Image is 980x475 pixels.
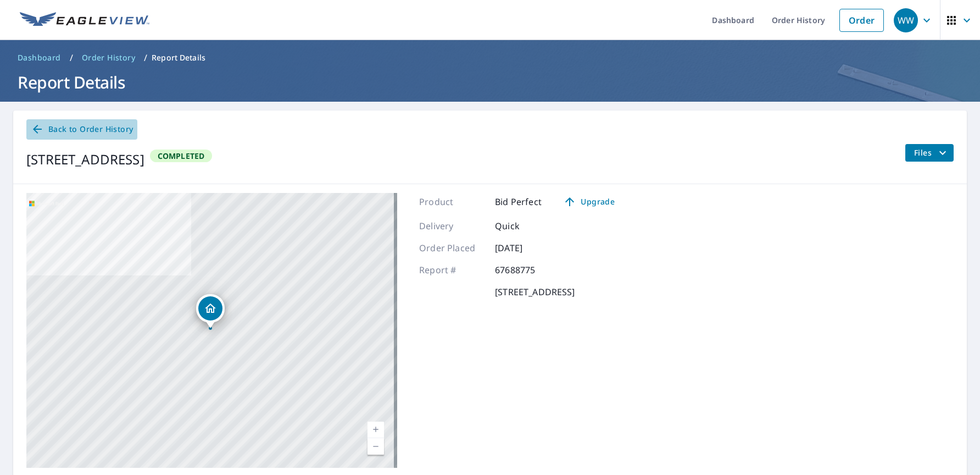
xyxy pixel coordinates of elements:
[495,263,561,277] p: 67688775
[13,49,967,67] nav: breadcrumb
[367,422,384,438] a: Current Level 17, Zoom In
[13,71,967,93] h1: Report Details
[419,241,485,255] p: Order Placed
[495,285,575,299] p: [STREET_ADDRESS]
[13,49,65,67] a: Dashboard
[196,294,225,328] div: Dropped pin, building 1, Residential property, 952 Lemongrass Ln Wellington, FL 33414
[70,51,73,64] li: /
[151,151,211,161] span: Completed
[555,193,623,211] a: Upgrade
[839,9,884,32] a: Order
[31,123,133,136] span: Back to Order History
[20,12,149,29] img: EV Logo
[82,52,135,63] span: Order History
[495,241,561,255] p: [DATE]
[18,52,61,63] span: Dashboard
[914,146,949,159] span: Files
[561,195,617,208] span: Upgrade
[419,263,485,277] p: Report #
[144,51,147,64] li: /
[152,52,205,63] p: Report Details
[26,150,144,169] div: [STREET_ADDRESS]
[495,219,561,233] p: Quick
[905,144,954,162] button: filesDropdownBtn-67688775
[419,219,485,233] p: Delivery
[894,8,918,32] div: WW
[495,195,542,208] p: Bid Perfect
[367,438,384,455] a: Current Level 17, Zoom Out
[77,49,140,67] a: Order History
[26,119,137,140] a: Back to Order History
[419,195,485,208] p: Product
